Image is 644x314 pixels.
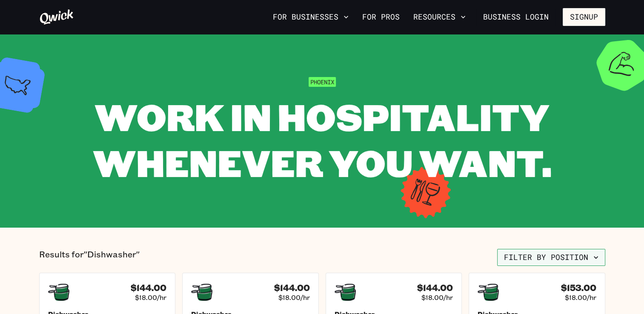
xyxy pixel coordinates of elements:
[269,10,352,24] button: For Businesses
[359,10,403,24] a: For Pros
[39,249,140,266] p: Results for "Dishwasher"
[476,8,556,26] a: Business Login
[131,283,166,293] h4: $144.00
[561,283,596,293] h4: $153.00
[410,10,469,24] button: Resources
[274,283,310,293] h4: $144.00
[309,77,336,87] span: Phoenix
[417,283,453,293] h4: $144.00
[278,293,310,302] span: $18.00/hr
[565,293,596,302] span: $18.00/hr
[135,293,166,302] span: $18.00/hr
[563,8,605,26] button: Signup
[497,249,605,266] button: Filter by position
[93,92,552,187] span: WORK IN HOSPITALITY WHENEVER YOU WANT.
[421,293,453,302] span: $18.00/hr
